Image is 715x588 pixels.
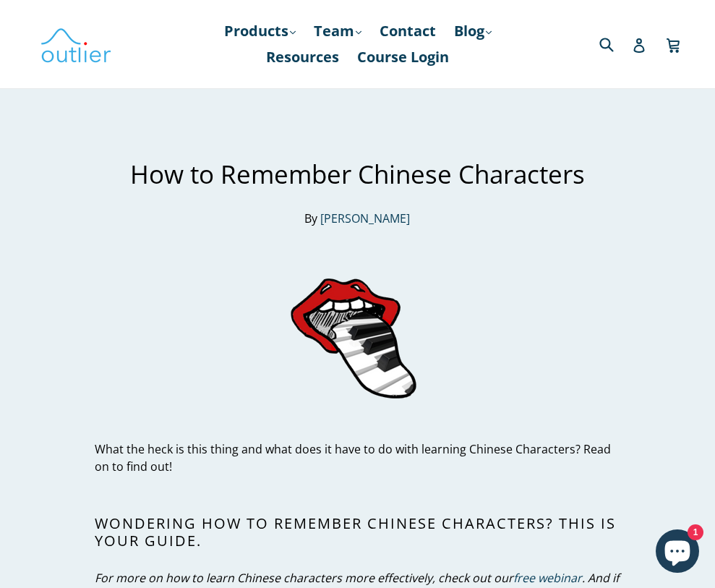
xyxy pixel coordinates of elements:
a: Contact [372,18,443,44]
a: Resources [259,44,346,70]
img: mouth with a piano tongue sticking out [184,241,531,436]
a: Course Login [350,44,456,70]
a: Products [217,18,303,44]
a: free webinar [513,570,582,587]
p: By [95,210,620,227]
p: What the heck is this thing and what does it have to do with learning Chinese Characters? Read on... [95,440,620,475]
inbox-online-store-chat: Shopify online store chat [651,529,703,576]
a: Team [307,18,369,44]
h2: Wondering how to remember Chinese characters? This is your guide. [95,515,620,550]
em: For more on how to learn Chinese characters more effectively, check out our [95,570,513,586]
input: Search [596,29,635,59]
img: Outlier Linguistics [40,23,112,65]
a: Blog [447,18,499,44]
em: free webinar [513,570,582,586]
h1: How to Remember Chinese Characters [95,159,620,189]
a: [PERSON_NAME] [320,210,410,227]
